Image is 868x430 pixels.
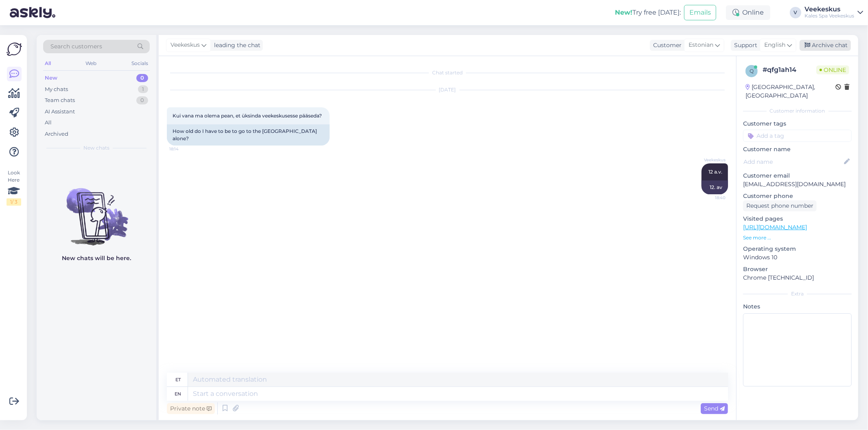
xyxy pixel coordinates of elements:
[84,58,98,69] div: Web
[45,74,57,82] div: New
[743,107,852,115] div: Customer information
[136,74,148,82] div: 0
[45,108,75,116] div: AI Assistant
[684,5,716,20] button: Emails
[764,41,785,50] span: English
[702,180,728,194] div: 12. av
[743,172,852,180] p: Customer email
[743,200,817,211] div: Request phone number
[7,198,21,206] div: 1 / 3
[136,96,148,104] div: 0
[743,215,852,223] p: Visited pages
[743,290,852,298] div: Extra
[743,234,852,241] p: See more ...
[173,113,322,119] span: Kui vana ma olema pean, et üksinda veekeskusesse pääseda?
[130,58,150,69] div: Socials
[175,387,181,401] div: en
[743,145,852,154] p: Customer name
[731,41,757,50] div: Support
[50,42,102,51] span: Search customers
[695,195,726,201] span: 18:40
[45,130,68,138] div: Archived
[743,253,852,262] p: Windows 10
[746,83,835,100] div: [GEOGRAPHIC_DATA], [GEOGRAPHIC_DATA]
[805,13,854,19] div: Kales Spa Veekeskus
[816,65,849,74] span: Online
[167,86,728,93] div: [DATE]
[43,58,52,69] div: All
[726,5,770,20] div: Online
[169,146,200,152] span: 18:14
[743,224,807,231] a: [URL][DOMAIN_NAME]
[743,274,852,282] p: Chrome [TECHNICAL_ID]
[83,144,109,152] span: New chats
[708,169,722,175] span: 12 a.v.
[45,85,68,93] div: My chats
[800,40,851,51] div: Archive chat
[704,405,725,412] span: Send
[7,41,22,57] img: Askly Logo
[167,69,728,76] div: Chat started
[138,85,148,93] div: 1
[37,174,156,247] img: No chats
[167,124,330,146] div: How old do I have to be to go to the [GEOGRAPHIC_DATA] alone?
[743,302,852,311] p: Notes
[743,245,852,253] p: Operating system
[615,8,681,17] div: Try free [DATE]:
[750,68,754,74] span: q
[743,119,852,128] p: Customer tags
[7,169,21,206] div: Look Here
[695,157,726,163] span: Veekeskus
[805,6,854,13] div: Veekeskus
[615,9,632,16] b: New!
[62,254,131,263] p: New chats will be here.
[171,41,200,50] span: Veekeskus
[743,192,852,200] p: Customer phone
[689,41,713,50] span: Estonian
[45,96,75,104] div: Team chats
[790,7,801,18] div: V
[743,130,852,142] input: Add a tag
[175,373,181,387] div: et
[743,180,852,189] p: [EMAIL_ADDRESS][DOMAIN_NAME]
[743,265,852,274] p: Browser
[743,157,842,166] input: Add name
[167,403,215,414] div: Private note
[763,65,816,75] div: # qfg1ah14
[211,41,260,50] div: leading the chat
[805,6,863,19] a: VeekeskusKales Spa Veekeskus
[45,119,52,127] div: All
[650,41,682,50] div: Customer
